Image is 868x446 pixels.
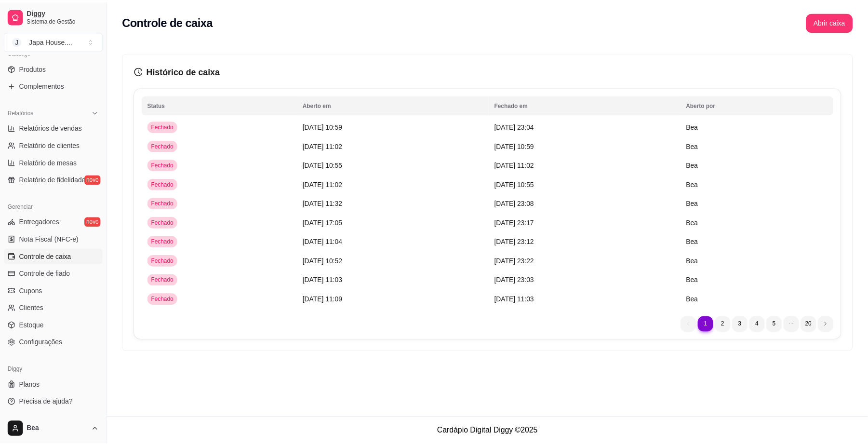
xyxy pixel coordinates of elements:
[4,396,104,411] a: Precisa de ajuda?
[4,60,104,76] a: Produtos
[4,155,104,170] a: Relatório de mesas
[4,78,104,93] a: Complementos
[27,426,88,435] span: Bea
[19,270,71,279] span: Controle de fiado
[19,304,44,314] span: Clientes
[151,257,177,265] span: Fechado
[810,317,825,333] li: pagination item 20
[306,200,346,207] span: [DATE] 11:32
[500,277,540,284] span: [DATE] 23:03
[19,158,78,167] span: Relatório de mesas
[151,219,177,227] span: Fechado
[4,319,104,334] a: Estoque
[300,95,494,114] th: Aberto em
[306,161,346,169] span: [DATE] 10:55
[4,137,104,153] a: Relatório de clientes
[143,95,300,114] th: Status
[694,180,706,188] span: Bea
[4,301,104,317] a: Clientes
[151,277,177,284] span: Fechado
[4,336,104,351] a: Configurações
[500,219,540,227] span: [DATE] 23:17
[500,238,540,246] span: [DATE] 23:12
[740,317,756,333] li: pagination item 3
[815,12,862,31] button: Abrir caixa
[306,219,346,227] span: [DATE] 17:05
[4,172,104,188] a: Relatório de fidelidadenovo
[19,123,83,133] span: Relatórios de vendas
[500,122,540,130] span: [DATE] 23:04
[306,257,346,265] span: [DATE] 10:52
[135,64,850,78] h3: Histórico de caixa
[500,257,540,265] span: [DATE] 23:22
[4,284,104,299] a: Cupons
[19,339,63,349] span: Configurações
[19,322,44,331] span: Estoque
[19,217,60,227] span: Entregadores
[306,122,346,130] span: [DATE] 10:59
[758,317,773,333] li: pagination item 4
[19,81,65,90] span: Complementos
[19,252,72,262] span: Controle de caixa
[4,363,104,378] div: Diggy
[694,219,706,227] span: Bea
[19,175,86,185] span: Relatório de fidelidade
[688,95,842,114] th: Aberto por
[123,14,215,29] h2: Controle de caixa
[19,140,80,150] span: Relatório de clientes
[694,161,706,169] span: Bea
[306,142,346,149] span: [DATE] 11:02
[151,180,177,188] span: Fechado
[683,312,847,338] nav: pagination navigation
[306,180,346,188] span: [DATE] 11:02
[723,317,738,333] li: pagination item 2
[4,249,104,265] a: Controle de caixa
[694,142,706,149] span: Bea
[694,277,706,284] span: Bea
[4,199,104,215] div: Gerenciar
[306,238,346,246] span: [DATE] 11:04
[792,317,808,333] li: dots element
[775,317,790,333] li: pagination item 5
[12,36,22,45] span: J
[19,381,40,391] span: Planos
[19,235,79,244] span: Nota Fiscal (NFC-e)
[4,31,104,50] button: Select a team
[151,200,177,207] span: Fechado
[27,7,100,16] span: Diggy
[827,317,842,333] li: next page button
[151,296,177,304] span: Fechado
[500,180,540,188] span: [DATE] 10:55
[151,142,177,149] span: Fechado
[4,232,104,247] a: Nota Fiscal (NFC-e)
[694,296,706,304] span: Bea
[135,66,144,75] span: history
[4,215,104,230] a: Entregadoresnovo
[151,122,177,130] span: Fechado
[151,161,177,169] span: Fechado
[706,317,721,333] li: pagination item 1 active
[694,122,706,130] span: Bea
[500,200,540,207] span: [DATE] 23:08
[27,16,100,24] span: Sistema de Gestão
[4,4,104,27] a: DiggySistema de Gestão
[19,63,46,73] span: Produtos
[500,161,540,169] span: [DATE] 11:02
[19,287,42,297] span: Cupons
[19,399,73,408] span: Precisa de ajuda?
[694,238,706,246] span: Bea
[500,296,540,304] span: [DATE] 11:03
[4,419,104,442] button: Bea
[494,95,688,114] th: Fechado em
[694,200,706,207] span: Bea
[306,277,346,284] span: [DATE] 11:03
[500,142,540,149] span: [DATE] 10:59
[694,257,706,265] span: Bea
[151,238,177,246] span: Fechado
[4,120,104,135] a: Relatórios de vendas
[4,378,104,394] a: Planos
[306,296,346,304] span: [DATE] 11:09
[4,267,104,282] a: Controle de fiado
[29,36,73,45] div: Japa House. ...
[8,108,34,116] span: Relatórios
